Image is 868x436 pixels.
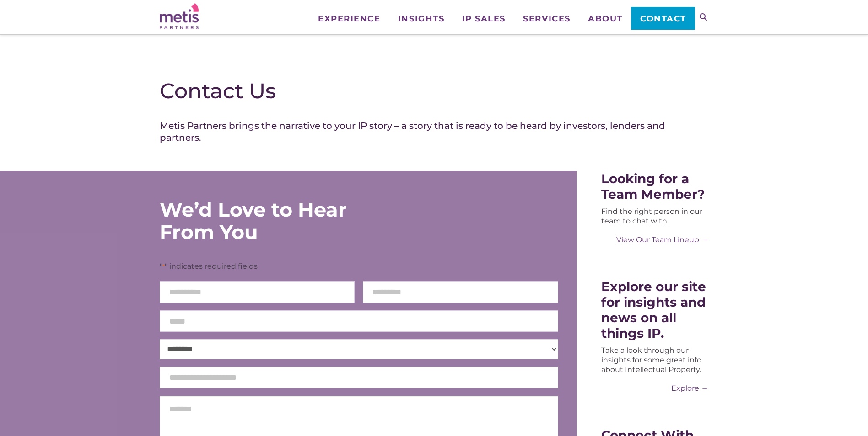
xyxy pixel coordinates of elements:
span: IP Sales [462,15,506,23]
h1: Contact Us [160,78,709,104]
h4: Metis Partners brings the narrative to your IP story – a story that is ready to be heard by inves... [160,120,709,144]
div: Looking for a Team Member? [601,171,708,202]
span: Contact [640,15,686,23]
div: Take a look through our insights for some great info about Intellectual Property. [601,346,708,374]
div: Find the right person in our team to chat with. [601,207,708,226]
div: Explore our site for insights and news on all things IP. [601,279,708,341]
a: Contact [631,7,695,30]
img: Metis Partners [160,3,199,29]
span: Insights [398,15,444,23]
span: About [588,15,623,23]
p: " " indicates required fields [160,261,558,271]
span: Services [523,15,570,23]
a: View Our Team Lineup → [601,235,708,245]
a: Explore → [601,383,708,393]
div: We’d Love to Hear From You [160,198,402,243]
span: Experience [318,15,380,23]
